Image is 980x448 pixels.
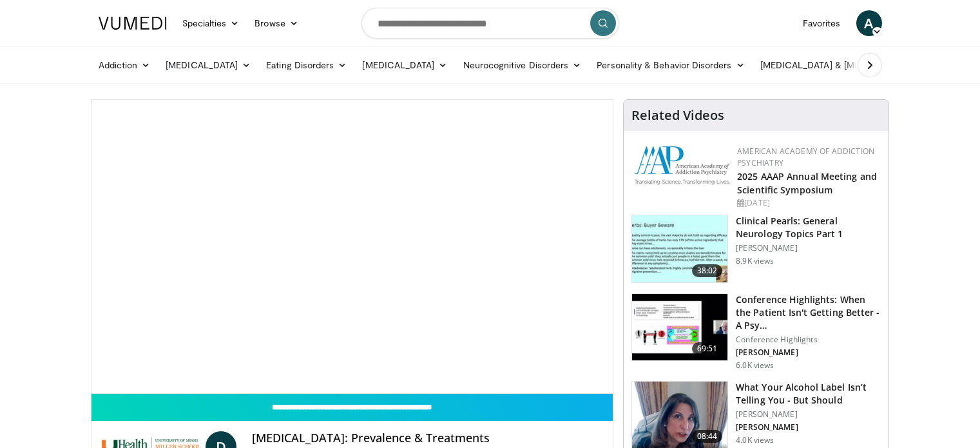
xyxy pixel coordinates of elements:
p: [PERSON_NAME] [736,347,881,358]
a: Eating Disorders [258,52,354,78]
a: 38:02 Clinical Pearls: General Neurology Topics Part 1 [PERSON_NAME] 8.9K views [631,215,881,283]
span: 38:02 [692,264,723,277]
p: Conference Highlights [736,335,881,345]
a: Neurocognitive Disorders [456,52,590,78]
video-js: Video Player [91,100,613,394]
p: 4.0K views [736,435,774,445]
h4: [MEDICAL_DATA]: Prevalence & Treatments [252,431,602,445]
a: A [856,10,882,36]
p: 6.0K views [736,360,774,371]
a: Addiction [91,52,159,78]
a: 69:51 Conference Highlights: When the Patient Isn't Getting Better - A Psy… Conference Highlights... [631,293,881,371]
img: f7c290de-70ae-47e0-9ae1-04035161c232.png.150x105_q85_autocrop_double_scale_upscale_version-0.2.png [634,146,731,185]
img: 91ec4e47-6cc3-4d45-a77d-be3eb23d61cb.150x105_q85_crop-smart_upscale.jpg [632,215,727,282]
input: Search topics, interventions [361,8,619,39]
a: Favorites [795,10,849,36]
a: [MEDICAL_DATA] [158,52,258,78]
p: [PERSON_NAME] [736,409,881,420]
a: [MEDICAL_DATA] [354,52,455,78]
span: 69:51 [692,342,723,355]
span: 08:44 [692,430,723,443]
p: [PERSON_NAME] [736,243,881,253]
p: [PERSON_NAME] [736,422,881,433]
h3: Conference Highlights: When the Patient Isn't Getting Better - A Psy… [736,293,881,332]
img: VuMedi Logo [99,17,167,30]
img: 4362ec9e-0993-4580-bfd4-8e18d57e1d49.150x105_q85_crop-smart_upscale.jpg [632,294,727,361]
h4: Related Videos [631,108,724,123]
p: 8.9K views [736,256,774,266]
div: [DATE] [737,197,878,209]
a: 2025 AAAP Annual Meeting and Scientific Symposium [737,170,877,196]
h3: What Your Alcohol Label Isn’t Telling You - But Should [736,381,881,407]
a: [MEDICAL_DATA] & [MEDICAL_DATA] [753,52,937,78]
a: Personality & Behavior Disorders [589,52,752,78]
a: Specialties [175,10,247,36]
a: American Academy of Addiction Psychiatry [737,146,874,168]
a: Browse [247,10,306,36]
h3: Clinical Pearls: General Neurology Topics Part 1 [736,215,881,240]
